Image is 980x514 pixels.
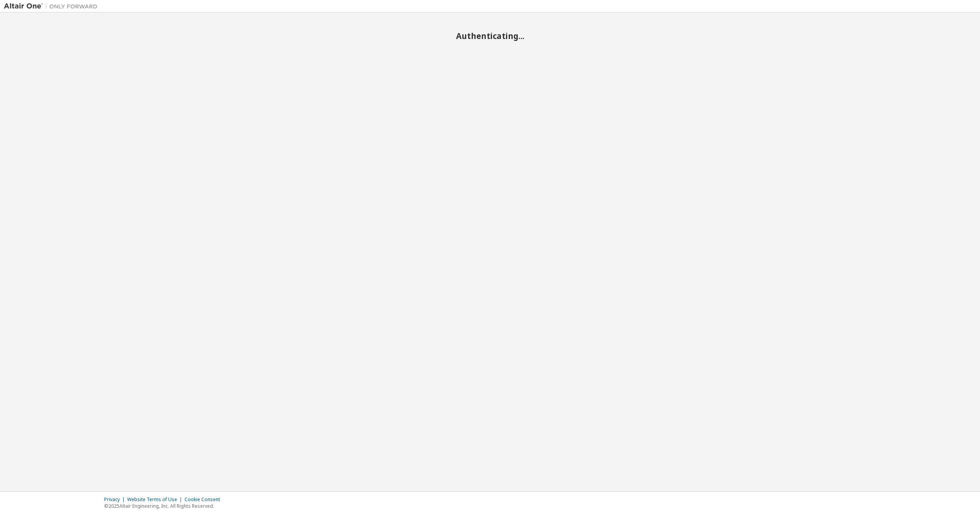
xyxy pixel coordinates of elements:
[4,31,976,41] h2: Authenticating...
[104,496,127,503] div: Privacy
[185,496,225,503] div: Cookie Consent
[127,496,185,503] div: Website Terms of Use
[104,503,225,509] p: © 2025 Altair Engineering, Inc. All Rights Reserved.
[4,2,101,10] img: Altair One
